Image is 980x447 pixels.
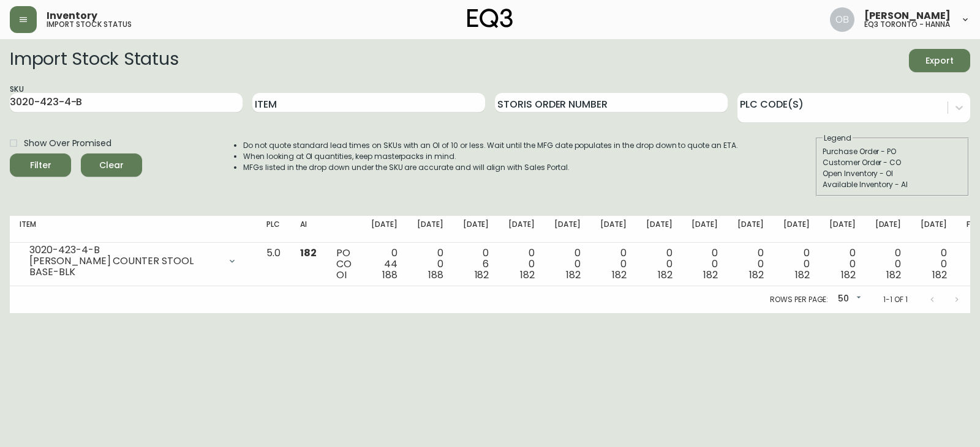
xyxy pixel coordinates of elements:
[886,268,901,282] span: 182
[830,7,854,32] img: 8e0065c524da89c5c924d5ed86cfe468
[520,268,535,282] span: 182
[612,268,627,282] span: 182
[243,140,738,151] li: Do not quote standard lead times on SKUs with an OI of 10 or less. Wait until the MFG date popula...
[823,133,853,144] legend: Legend
[467,9,513,28] img: logo
[770,294,828,305] p: Rows per page:
[290,216,326,243] th: AI
[300,246,317,260] span: 182
[919,53,960,68] span: Export
[243,162,738,173] li: MFGs listed in the drop down under the SKU are accurate and will align with Sales Portal.
[646,248,673,281] div: 0 0
[932,268,947,282] span: 182
[911,216,957,243] th: [DATE]
[600,248,627,281] div: 0 0
[841,268,856,282] span: 182
[737,248,764,281] div: 0 0
[566,268,581,282] span: 182
[361,216,407,243] th: [DATE]
[463,248,489,281] div: 0 6
[864,11,951,21] span: [PERSON_NAME]
[428,268,443,282] span: 188
[29,256,220,278] div: [PERSON_NAME] COUNTER STOOL BASE-BLK
[823,146,962,157] div: Purchase Order - PO
[728,216,774,243] th: [DATE]
[336,268,347,282] span: OI
[243,151,738,162] li: When looking at OI quantities, keep masterpacks in mind.
[91,158,132,173] span: Clear
[257,216,290,243] th: PLC
[883,294,908,305] p: 1-1 of 1
[636,216,682,243] th: [DATE]
[47,11,97,21] span: Inventory
[692,248,718,281] div: 0 0
[823,179,962,190] div: Available Inventory - AI
[820,216,865,243] th: [DATE]
[749,268,764,282] span: 182
[382,268,398,282] span: 188
[10,49,178,72] h2: Import Stock Status
[499,216,545,243] th: [DATE]
[921,248,947,281] div: 0 0
[833,289,864,309] div: 50
[417,248,443,281] div: 0 0
[658,268,673,282] span: 182
[590,216,636,243] th: [DATE]
[795,268,810,282] span: 182
[783,248,810,281] div: 0 0
[508,248,535,281] div: 0 0
[875,248,902,281] div: 0 0
[81,153,142,177] button: Clear
[453,216,499,243] th: [DATE]
[29,245,220,256] div: 3020-423-4-B
[865,216,911,243] th: [DATE]
[823,157,962,168] div: Customer Order - CO
[47,21,132,28] h5: import stock status
[774,216,820,243] th: [DATE]
[407,216,453,243] th: [DATE]
[336,248,352,281] div: PO CO
[20,248,247,275] div: 3020-423-4-B[PERSON_NAME] COUNTER STOOL BASE-BLK
[703,268,718,282] span: 182
[24,137,111,150] span: Show Over Promised
[823,168,962,179] div: Open Inventory - OI
[545,216,590,243] th: [DATE]
[10,216,257,243] th: Item
[371,248,398,281] div: 0 44
[864,21,950,28] h5: eq3 toronto - hanna
[829,248,856,281] div: 0 0
[682,216,728,243] th: [DATE]
[554,248,581,281] div: 0 0
[909,49,970,72] button: Export
[475,268,489,282] span: 182
[10,153,71,177] button: Filter
[257,243,290,286] td: 5.0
